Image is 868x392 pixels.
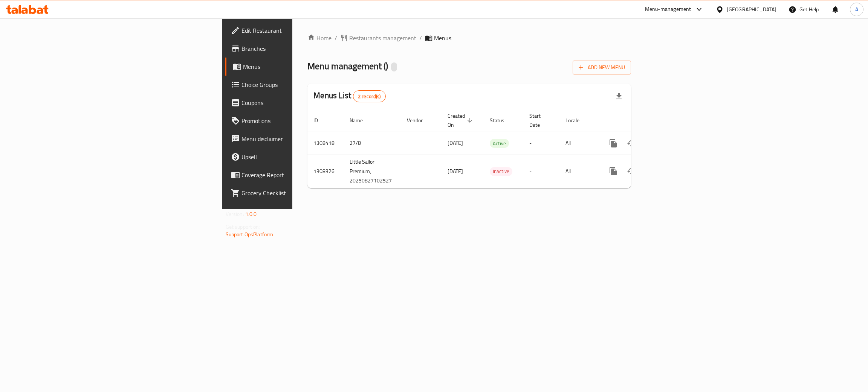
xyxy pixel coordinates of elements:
span: A [855,5,858,14]
span: Vendor [407,116,432,125]
span: Get support on: [226,222,260,232]
span: Inactive [490,167,512,176]
button: more [604,162,622,180]
table: enhanced table [307,109,683,188]
span: Coverage Report [241,170,361,179]
a: Menus [225,58,367,76]
span: Add New Menu [579,63,625,72]
a: Coupons [225,94,367,112]
td: Little Sailor Premium, 20250827102527 [344,155,401,188]
button: Change Status [622,162,640,180]
span: 2 record(s) [353,93,385,100]
span: Name [350,116,373,125]
td: - [523,132,559,155]
a: Promotions [225,112,367,130]
a: Upsell [225,148,367,166]
a: Branches [225,40,367,58]
td: All [559,132,598,155]
a: Coverage Report [225,166,367,184]
div: Active [490,139,509,148]
button: more [604,134,622,152]
span: Menus [243,62,361,71]
span: [DATE] [448,166,463,176]
th: Actions [598,109,683,132]
span: Menu disclaimer [241,134,361,143]
a: Support.OpsPlatform [226,229,274,239]
div: [GEOGRAPHIC_DATA] [727,5,776,14]
a: Menu disclaimer [225,130,367,148]
span: Status [490,116,514,125]
div: Menu-management [645,5,691,14]
td: 27/8 [344,132,401,155]
a: Grocery Checklist [225,184,367,202]
a: Edit Restaurant [225,21,367,40]
span: Start Date [529,111,550,129]
td: All [559,155,598,188]
span: Promotions [241,116,361,125]
span: [DATE] [448,138,463,148]
span: 1.0.0 [245,209,257,219]
span: Choice Groups [241,80,361,89]
div: Total records count [353,90,386,102]
button: Add New Menu [573,61,631,74]
nav: breadcrumb [307,33,631,43]
span: Locale [565,116,589,125]
div: Export file [610,87,628,105]
span: Restaurants management [349,33,416,43]
td: - [523,155,559,188]
h2: Menus List [313,90,385,102]
span: Version: [226,209,244,219]
span: Upsell [241,152,361,161]
span: Menus [434,33,451,43]
span: Edit Restaurant [241,26,361,35]
span: Grocery Checklist [241,188,361,198]
span: Coupons [241,98,361,107]
span: Active [490,139,509,148]
span: Branches [241,44,361,53]
span: ID [313,116,328,125]
span: Created On [448,111,475,129]
a: Choice Groups [225,76,367,94]
a: Restaurants management [340,33,416,43]
li: / [419,33,422,43]
button: Change Status [622,134,640,152]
